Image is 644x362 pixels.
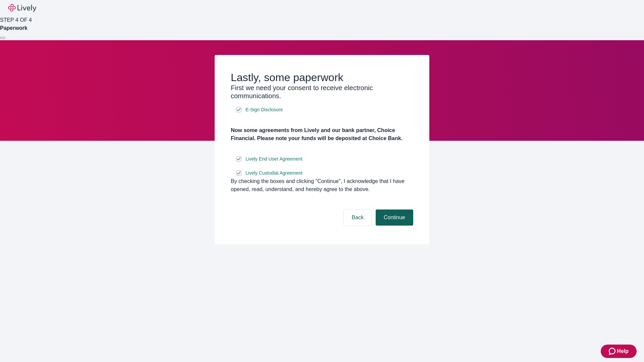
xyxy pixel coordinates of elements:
a: e-sign disclosure document [244,106,284,114]
button: Continue [376,209,413,226]
h4: Now some agreements from Lively and our bank partner, Choice Financial. Please note your funds wi... [231,126,413,142]
span: Lively Custodial Agreement [246,170,303,177]
button: Back [343,209,372,226]
span: E-Sign Disclosure [246,106,283,113]
h2: Lastly, some paperwork [231,71,413,84]
h3: First we need your consent to receive electronic communications. [231,84,413,100]
a: e-sign disclosure document [244,155,304,163]
span: Lively End User Agreement [246,156,303,163]
span: Help [617,347,629,355]
button: Zendesk support iconHelp [601,345,637,358]
div: By checking the boxes and clicking “Continue", I acknowledge that I have opened, read, understand... [231,177,413,193]
svg: Zendesk support icon [609,347,617,355]
img: Lively [8,4,36,12]
a: e-sign disclosure document [244,169,304,177]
